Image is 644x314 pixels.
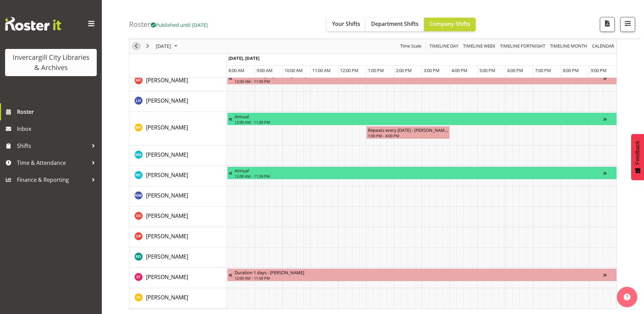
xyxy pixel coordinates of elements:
span: [PERSON_NAME] [146,97,188,104]
td: Michelle Cunningham resource [129,166,227,186]
td: Michelle Argyle resource [129,145,227,166]
span: Timeline Day [429,42,459,51]
button: Company Shifts [424,18,476,31]
span: 8:00 AM [228,67,244,73]
button: Timeline Week [462,42,497,51]
a: [PERSON_NAME] [146,171,188,179]
td: Olivia Stanley resource [129,207,227,227]
span: 5:00 PM [479,67,495,73]
div: 12:00 AM - 11:59 PM [235,275,603,281]
td: Rory Duggan resource [129,247,227,268]
span: 2:00 PM [396,67,412,73]
a: [PERSON_NAME] [146,212,188,220]
div: Marion van Voornveld"s event - Repeats every monday - Marion van Voornveld Begin From Monday, Oct... [366,126,450,139]
td: Saniya Thompson resource [129,268,227,288]
button: Fortnight [499,42,547,51]
button: Timeline Month [549,42,589,51]
span: 4:00 PM [452,67,467,73]
button: Timeline Day [428,42,460,51]
td: Marion Hawkes resource [129,91,227,112]
div: 1:00 PM - 4:00 PM [368,133,448,138]
div: Repeats every [DATE] - [PERSON_NAME] [368,126,448,133]
span: [PERSON_NAME] [146,124,188,131]
span: 6:00 PM [507,67,523,73]
span: Finance & Reporting [17,175,88,185]
span: calendar [591,42,615,51]
span: Company Shifts [429,20,470,28]
span: [DATE], [DATE] [228,55,259,61]
span: [DATE] [155,42,172,51]
span: 9:00 AM [257,67,273,73]
span: Feedback [634,141,641,164]
span: 1:00 PM [368,67,384,73]
span: [PERSON_NAME] [146,171,188,179]
div: Marion van Voornveld"s event - Annual Begin From Monday, October 13, 2025 at 12:00:00 AM GMT+13:0... [227,112,617,125]
span: Your Shifts [332,20,360,28]
a: [PERSON_NAME] [146,252,188,261]
h4: Roster [129,20,208,28]
span: Department Shifts [371,20,419,28]
button: Your Shifts [327,18,366,31]
span: Timeline Month [549,42,588,51]
td: Oshadha Perera resource [129,227,227,247]
div: 12:00 AM - 11:59 PM [235,119,603,125]
span: 3:00 PM [424,67,440,73]
span: Shifts [17,141,88,151]
span: Time Scale [400,42,422,51]
td: Nichole Mauleon resource [129,186,227,207]
td: Marianne Foster resource [129,71,227,91]
a: [PERSON_NAME] [146,191,188,199]
span: [PERSON_NAME] [146,192,188,199]
a: [PERSON_NAME] [146,232,188,240]
div: Annual [235,113,603,120]
a: [PERSON_NAME] [146,76,188,84]
button: Department Shifts [366,18,424,31]
a: [PERSON_NAME] [146,123,188,132]
span: 9:00 PM [591,67,607,73]
div: October 13, 2025 [153,39,182,53]
div: next period [142,39,153,53]
span: [PERSON_NAME] [146,76,188,84]
img: Rosterit website logo [5,17,61,31]
span: Inbox [17,124,98,134]
button: Feedback - Show survey [631,134,644,180]
button: Time Scale [399,42,423,51]
span: 11:00 AM [312,67,331,73]
img: help-xxl-2.png [624,294,630,300]
button: Download a PDF of the roster for the current day [600,17,615,32]
button: Filter Shifts [620,17,635,32]
span: Time & Attendance [17,158,88,168]
button: October 2025 [155,42,181,51]
a: [PERSON_NAME] [146,151,188,159]
span: Timeline Fortnight [499,42,546,51]
span: 12:00 PM [340,67,358,73]
span: Published until [DATE] [151,21,208,28]
div: Saniya Thompson"s event - Duration 1 days - Saniya Thompson Begin From Monday, October 13, 2025 a... [227,268,617,281]
button: Previous [132,42,141,51]
span: 10:00 AM [284,67,303,73]
span: Timeline Week [462,42,496,51]
span: [PERSON_NAME] [146,294,188,301]
button: Month [591,42,615,51]
div: 12:00 AM - 11:59 PM [235,173,603,179]
span: 8:00 PM [563,67,579,73]
td: Marion van Voornveld resource [129,112,227,145]
button: Next [143,42,152,51]
span: [PERSON_NAME] [146,253,188,260]
div: Invercargill City Libraries & Archives [12,52,90,73]
a: [PERSON_NAME] [146,97,188,105]
span: [PERSON_NAME] [146,151,188,158]
td: Saranya Sarisa resource [129,288,227,309]
a: [PERSON_NAME] [146,293,188,301]
div: Marianne Foster"s event - Duration 20 days - Marianne Foster Begin From Friday, October 10, 2025 ... [227,72,617,85]
div: 12:00 AM - 11:59 PM [235,78,603,84]
div: Annual [235,167,603,174]
div: Duration 1 days - [PERSON_NAME] [235,269,603,276]
div: previous period [130,39,142,53]
span: [PERSON_NAME] [146,212,188,220]
span: 7:00 PM [535,67,551,73]
a: [PERSON_NAME] [146,273,188,281]
span: Roster [17,107,98,117]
